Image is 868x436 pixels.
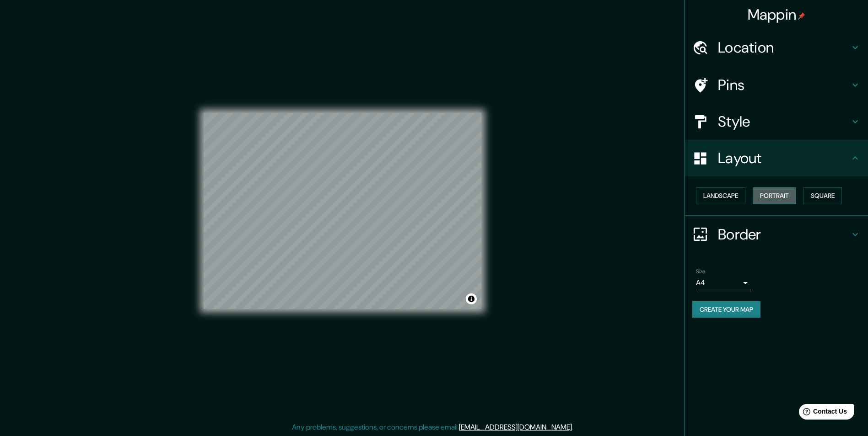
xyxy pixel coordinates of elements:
h4: Mappin [748,5,806,24]
button: Square [803,187,842,204]
canvas: Map [204,113,481,309]
div: Border [685,216,868,253]
h4: Style [718,112,850,131]
div: Location [685,29,868,66]
div: Layout [685,140,868,176]
p: Any problems, suggestions, or concerns please email . [292,422,573,433]
div: A4 [696,276,751,290]
label: Size [696,267,706,275]
div: Pins [685,67,868,103]
iframe: Help widget launcher [787,400,858,426]
button: Landscape [696,187,745,204]
div: . [575,422,577,433]
button: Toggle attribution [466,293,477,304]
img: pin-icon.png [798,12,805,20]
div: Style [685,103,868,140]
h4: Pins [718,76,850,94]
button: Portrait [753,187,796,204]
h4: Location [718,38,850,57]
div: . [573,422,575,433]
button: Create your map [692,301,760,318]
h4: Border [718,225,850,244]
a: [EMAIL_ADDRESS][DOMAIN_NAME] [459,422,572,432]
h4: Layout [718,149,850,167]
